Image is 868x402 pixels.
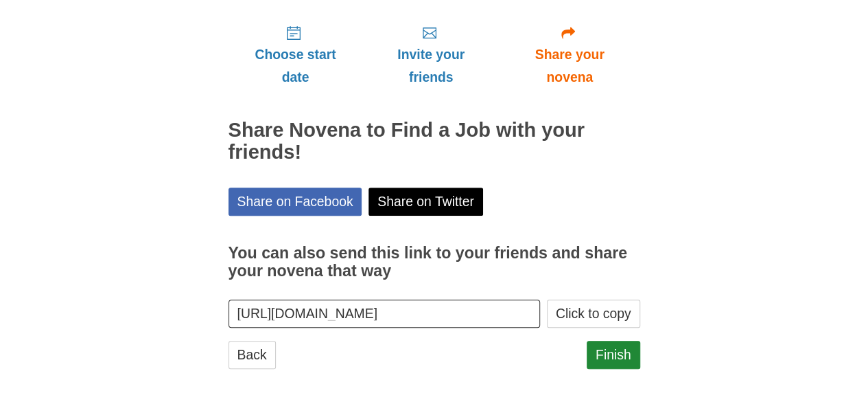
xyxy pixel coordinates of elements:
[228,245,640,280] h3: You can also send this link to your friends and share your novena that way
[547,300,640,328] button: Click to copy
[368,188,483,216] a: Share on Twitter
[228,341,276,369] a: Back
[587,341,640,369] a: Finish
[228,14,363,96] a: Choose start date
[500,14,640,96] a: Share your novena
[376,43,485,89] span: Invite your friends
[362,14,499,96] a: Invite your friends
[242,43,349,89] span: Choose start date
[228,188,362,216] a: Share on Facebook
[513,43,626,89] span: Share your novena
[228,120,640,164] h2: Share Novena to Find a Job with your friends!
